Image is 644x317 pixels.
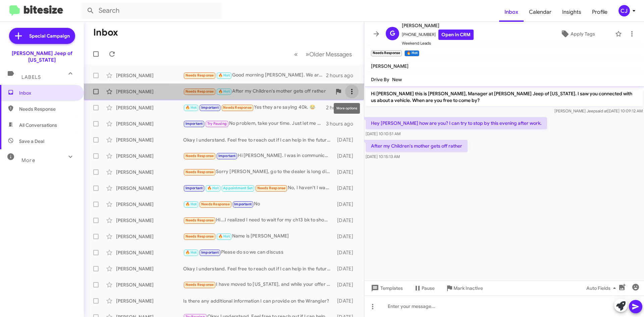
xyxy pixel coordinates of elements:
[543,28,612,40] button: Apply Tags
[93,27,118,38] h1: Inbox
[201,105,219,110] span: Important
[453,282,483,294] span: Mark Inactive
[366,131,400,136] span: [DATE] 10:10:51 AM
[290,47,302,61] button: Previous
[334,217,359,224] div: [DATE]
[370,282,403,294] span: Templates
[334,169,359,175] div: [DATE]
[302,47,356,61] button: Next
[326,104,359,111] div: 2 hours ago
[183,120,326,127] div: No problem, take your time. Just let me know when you're ready to schedule a visit. Wishing your ...
[185,170,214,174] span: Needs Response
[581,282,624,294] button: Auto Fields
[29,33,70,39] span: Special Campaign
[571,28,595,40] span: Apply Tags
[334,298,359,304] div: [DATE]
[201,250,219,255] span: Important
[116,88,183,95] div: [PERSON_NAME]
[116,201,183,208] div: [PERSON_NAME]
[294,50,298,58] span: «
[402,40,474,47] span: Weekend Leads
[183,71,326,79] div: Good morning [PERSON_NAME]. We are very interested in the Gladiator but don't think we can swing ...
[366,88,643,106] p: Hi [PERSON_NAME] this is [PERSON_NAME], Manager at [PERSON_NAME] Jeep of [US_STATE]. I saw you co...
[116,153,183,159] div: [PERSON_NAME]
[116,120,183,127] div: [PERSON_NAME]
[326,72,359,79] div: 2 hours ago
[21,74,41,80] span: Labels
[218,234,230,239] span: 🔥 Hot
[183,200,334,208] div: No
[334,153,359,159] div: [DATE]
[440,282,488,294] button: Mark Inactive
[183,249,334,256] div: Please do so we can discuss
[290,47,356,61] nav: Page navigation example
[116,104,183,111] div: [PERSON_NAME]
[185,202,197,206] span: 🔥 Hot
[183,152,334,160] div: Hi [PERSON_NAME]. I was in communication with [PERSON_NAME] to let her know that I decided to pur...
[185,105,197,110] span: 🔥 Hot
[185,89,214,94] span: Needs Response
[613,5,637,16] button: CJ
[183,232,334,240] div: Name is [PERSON_NAME]
[334,265,359,272] div: [DATE]
[234,202,252,206] span: Important
[405,50,419,56] small: 🔥 Hot
[334,103,360,114] div: More options
[334,201,359,208] div: [DATE]
[19,122,57,128] span: All Conversations
[371,76,389,83] span: Drive By
[334,233,359,240] div: [DATE]
[402,30,474,40] span: [PHONE_NUMBER]
[438,30,474,40] a: Open in CRM
[223,186,253,190] span: Appointment Set
[116,185,183,192] div: [PERSON_NAME]
[408,282,440,294] button: Pause
[116,298,183,304] div: [PERSON_NAME]
[366,117,547,129] p: Hey [PERSON_NAME] how are you? I can try to stop by this evening after work.
[19,138,44,145] span: Save a Deal
[499,2,524,22] a: Inbox
[81,3,222,19] input: Search
[19,106,76,112] span: Needs Response
[586,282,619,294] span: Auto Fields
[116,233,183,240] div: [PERSON_NAME]
[9,28,75,44] a: Special Campaign
[116,281,183,288] div: [PERSON_NAME]
[366,154,400,159] span: [DATE] 10:15:13 AM
[334,137,359,143] div: [DATE]
[557,2,587,22] span: Insights
[183,184,334,192] div: No, I haven't I was denied the first time..
[183,216,334,224] div: Hi...I realized I need to wait for my ch13 bk to show discharge. Should be a month from now
[185,234,214,239] span: Needs Response
[183,281,334,288] div: I have moved to [US_STATE], and while your offer is tempting, a 20 hour round-trip drive is a lit...
[524,2,557,22] a: Calendar
[185,73,214,77] span: Needs Response
[183,104,326,111] div: Yes they are saying 40k. 😂
[402,21,474,30] span: [PERSON_NAME]
[422,282,435,294] span: Pause
[116,249,183,256] div: [PERSON_NAME]
[183,298,334,304] div: Is there any additional information I can provide on the Wrangler?
[326,120,359,127] div: 3 hours ago
[309,51,352,58] span: Older Messages
[185,250,197,255] span: 🔥 Hot
[587,2,613,22] a: Profile
[371,50,402,56] small: Needs Response
[185,186,203,190] span: Important
[207,186,219,190] span: 🔥 Hot
[21,157,35,163] span: More
[554,108,643,113] span: [PERSON_NAME] Jeep [DATE] 10:09:12 AM
[183,88,332,95] div: After my Children's mother gets off rather
[218,89,230,94] span: 🔥 Hot
[218,154,236,158] span: Important
[116,217,183,224] div: [PERSON_NAME]
[257,186,286,190] span: Needs Response
[183,137,334,143] div: Okay I understand. Feel free to reach out if I can help in the future!👍
[185,218,214,222] span: Needs Response
[116,169,183,175] div: [PERSON_NAME]
[116,72,183,79] div: [PERSON_NAME]
[392,76,402,83] span: New
[116,265,183,272] div: [PERSON_NAME]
